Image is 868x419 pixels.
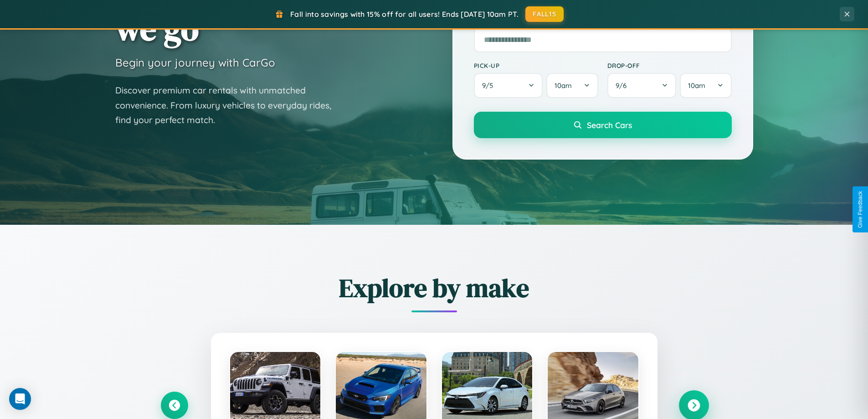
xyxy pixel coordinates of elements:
[546,73,598,98] button: 10am
[9,388,31,410] div: Open Intercom Messenger
[482,81,498,90] span: 9 / 5
[607,62,732,69] label: Drop-off
[161,270,708,305] h2: Explore by make
[616,81,631,90] span: 9 / 6
[525,6,564,22] button: FALL15
[474,112,732,138] button: Search Cars
[857,191,863,228] div: Give Feedback
[680,73,731,98] button: 10am
[474,73,543,98] button: 9/5
[290,10,519,19] span: Fall into savings with 15% off for all users! Ends [DATE] 10am PT.
[115,56,275,69] h3: Begin your journey with CarGo
[688,81,705,90] span: 10am
[587,120,632,130] span: Search Cars
[474,62,598,69] label: Pick-up
[115,83,343,128] p: Discover premium car rentals with unmatched convenience. From luxury vehicles to everyday rides, ...
[555,81,572,90] span: 10am
[607,73,677,98] button: 9/6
